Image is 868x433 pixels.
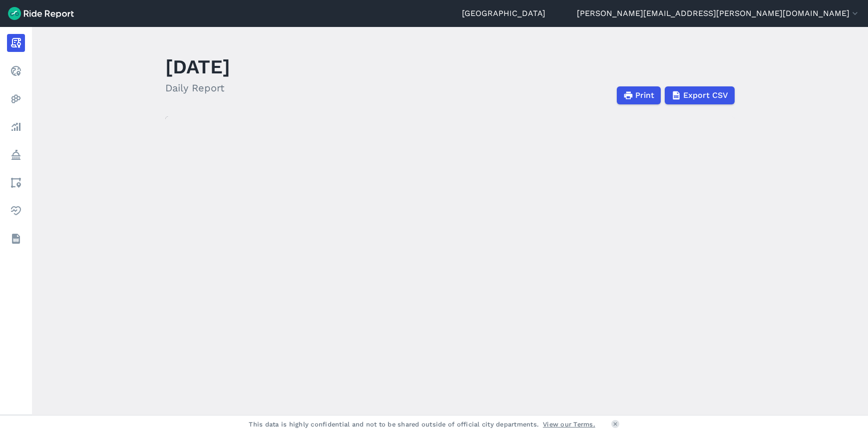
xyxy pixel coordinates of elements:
[7,90,25,108] a: Heatmaps
[7,62,25,80] a: Realtime
[8,7,74,20] img: Ride Report
[7,202,25,220] a: Health
[7,34,25,52] a: Report
[7,230,25,248] a: Datasets
[683,89,728,101] span: Export CSV
[165,80,230,95] h2: Daily Report
[7,146,25,164] a: Policy
[577,7,860,19] button: [PERSON_NAME][EMAIL_ADDRESS][PERSON_NAME][DOMAIN_NAME]
[665,86,735,104] button: Export CSV
[635,89,654,101] span: Print
[7,118,25,136] a: Analyze
[165,53,230,80] h1: [DATE]
[462,7,545,19] a: [GEOGRAPHIC_DATA]
[617,86,661,104] button: Print
[7,174,25,192] a: Areas
[543,420,595,429] a: View our Terms.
